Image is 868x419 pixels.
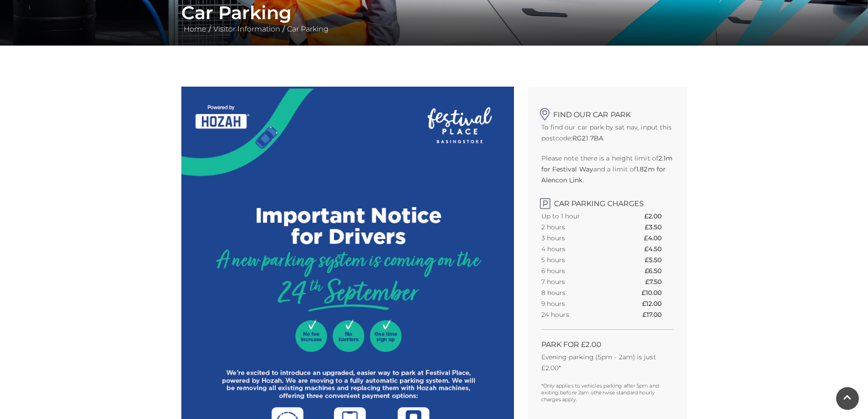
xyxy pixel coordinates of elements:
th: £6.50 [645,265,673,276]
a: Visitor Information [211,25,282,33]
p: *Only applies to vehicles parking after 5pm and exiting before 2am otherwise standard hourly char... [541,383,673,403]
th: 4 hours [541,243,614,254]
h2: Car Parking Charges [541,195,673,208]
p: Please note there is a height limit of and a limit of [541,153,673,186]
a: Home [181,25,209,33]
h2: Find our car park [541,105,673,119]
h2: PARK FOR £2.00 [541,340,673,349]
th: £10.00 [642,287,673,298]
strong: RG21 7BA [572,134,603,142]
a: Car Parking [285,25,331,33]
div: / / [175,2,694,35]
th: 9 hours [541,298,614,309]
th: 24 hours [541,309,614,320]
th: Up to 1 hour [541,211,614,222]
h1: Car Parking [181,2,687,24]
th: £2.00 [644,211,673,222]
th: 2 hours [541,222,614,233]
p: To find our car park by sat nav, input this postcode: [541,122,673,144]
th: £7.50 [645,276,673,287]
th: £3.50 [645,222,673,233]
th: 3 hours [541,233,614,243]
th: £17.00 [642,309,673,320]
th: £4.50 [644,243,673,254]
th: £12.00 [642,298,673,309]
th: £4.00 [644,233,673,243]
th: £5.50 [645,254,673,265]
th: 8 hours [541,287,614,298]
th: 6 hours [541,265,614,276]
th: 5 hours [541,254,614,265]
th: 7 hours [541,276,614,287]
p: Evening parking (5pm - 2am) is just £2.00* [541,352,673,373]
